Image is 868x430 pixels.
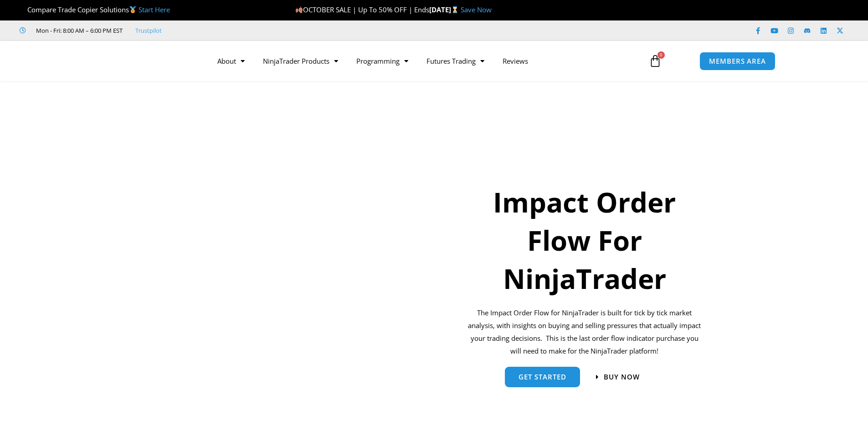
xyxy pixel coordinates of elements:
[519,374,566,380] span: get started
[20,5,170,14] span: Compare Trade Copier Solutions
[34,25,123,36] span: Mon - Fri: 8:00 AM – 6:00 PM EST
[162,138,415,407] img: Orderflow | Affordable Indicators – NinjaTrader
[461,5,492,14] a: Save Now
[596,374,640,380] a: Buy now
[92,45,190,77] img: LogoAI | Affordable Indicators – NinjaTrader
[208,51,254,71] a: About
[254,51,347,71] a: NinjaTrader Products
[709,58,766,65] span: MEMBERS AREA
[208,51,638,71] nav: Menu
[493,51,537,71] a: Reviews
[467,307,703,357] p: The Impact Order Flow for NinjaTrader is built for tick by tick market analysis, with insights on...
[452,6,458,13] img: ⌛
[135,25,162,36] a: Trustpilot
[129,6,136,13] img: 🥇
[429,5,461,14] strong: [DATE]
[20,6,27,13] img: 🏆
[295,5,429,14] span: OCTOBER SALE | Up To 50% OFF | Ends
[604,374,640,380] span: Buy now
[635,48,675,74] a: 0
[139,5,170,14] a: Start Here
[467,183,703,298] h1: Impact Order Flow For NinjaTrader
[347,51,417,71] a: Programming
[417,51,493,71] a: Futures Trading
[657,51,665,59] span: 0
[296,6,303,13] img: 🍂
[505,367,580,387] a: get started
[699,52,776,71] a: MEMBERS AREA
